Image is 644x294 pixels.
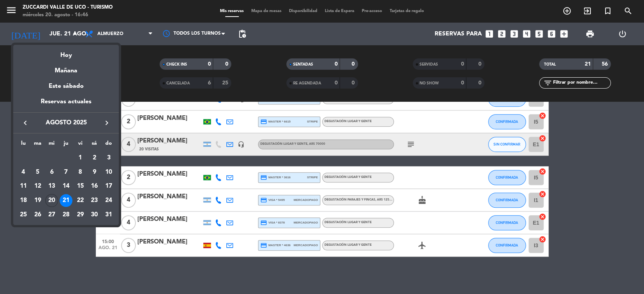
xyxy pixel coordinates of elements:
td: 14 de agosto de 2025 [59,179,73,194]
div: 22 [74,194,87,207]
td: 2 de agosto de 2025 [88,151,102,165]
div: Hoy [13,45,119,60]
div: 7 [60,166,72,179]
div: 26 [31,208,44,221]
div: 2 [88,152,101,164]
th: martes [31,139,45,151]
th: jueves [59,139,73,151]
div: 4 [17,166,30,179]
td: 23 de agosto de 2025 [88,193,102,208]
div: 12 [31,180,44,193]
div: 25 [17,208,30,221]
div: 29 [74,208,87,221]
td: 10 de agosto de 2025 [101,165,116,179]
td: 27 de agosto de 2025 [45,208,59,222]
th: viernes [73,139,88,151]
td: 1 de agosto de 2025 [73,151,88,165]
div: 8 [74,166,87,179]
div: 9 [88,166,101,179]
div: 18 [17,194,30,207]
td: 5 de agosto de 2025 [31,165,45,179]
td: 12 de agosto de 2025 [31,179,45,194]
div: 10 [102,166,115,179]
div: 19 [31,194,44,207]
div: 30 [88,208,101,221]
td: 28 de agosto de 2025 [59,208,73,222]
td: 25 de agosto de 2025 [16,208,31,222]
td: 9 de agosto de 2025 [88,165,102,179]
td: 7 de agosto de 2025 [59,165,73,179]
td: 15 de agosto de 2025 [73,179,88,194]
div: Este sábado [13,76,119,97]
td: 4 de agosto de 2025 [16,165,31,179]
th: sábado [88,139,102,151]
i: keyboard_arrow_right [102,118,111,127]
td: 20 de agosto de 2025 [45,193,59,208]
th: lunes [16,139,31,151]
th: miércoles [45,139,59,151]
i: keyboard_arrow_left [21,118,30,127]
td: 17 de agosto de 2025 [101,179,116,194]
div: 13 [45,180,58,193]
td: 6 de agosto de 2025 [45,165,59,179]
td: AGO. [16,151,73,165]
div: 17 [102,180,115,193]
div: 5 [31,166,44,179]
button: keyboard_arrow_left [18,118,32,128]
div: 28 [60,208,72,221]
div: 16 [88,180,101,193]
span: agosto 2025 [32,118,100,128]
div: Reservas actuales [13,97,119,112]
div: 23 [88,194,101,207]
div: 3 [102,152,115,164]
td: 31 de agosto de 2025 [101,208,116,222]
td: 26 de agosto de 2025 [31,208,45,222]
div: 11 [17,180,30,193]
td: 16 de agosto de 2025 [88,179,102,194]
div: 21 [60,194,72,207]
td: 21 de agosto de 2025 [59,193,73,208]
td: 11 de agosto de 2025 [16,179,31,194]
td: 30 de agosto de 2025 [88,208,102,222]
div: 15 [74,180,87,193]
div: 20 [45,194,58,207]
td: 24 de agosto de 2025 [101,193,116,208]
td: 8 de agosto de 2025 [73,165,88,179]
div: 14 [60,180,72,193]
div: 24 [102,194,115,207]
div: 6 [45,166,58,179]
td: 29 de agosto de 2025 [73,208,88,222]
td: 22 de agosto de 2025 [73,193,88,208]
td: 18 de agosto de 2025 [16,193,31,208]
div: Mañana [13,60,119,76]
div: 1 [74,152,87,164]
td: 3 de agosto de 2025 [101,151,116,165]
button: keyboard_arrow_right [100,118,114,128]
div: 27 [45,208,58,221]
td: 13 de agosto de 2025 [45,179,59,194]
td: 19 de agosto de 2025 [31,193,45,208]
th: domingo [101,139,116,151]
div: 31 [102,208,115,221]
